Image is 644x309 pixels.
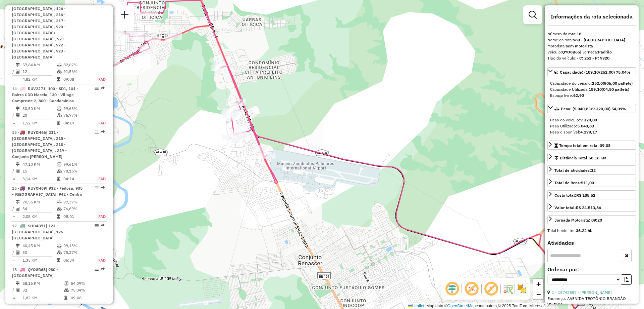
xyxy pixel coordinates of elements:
strong: 511,00 [581,180,594,185]
i: Tempo total em rota [57,177,60,181]
td: 15 [22,168,56,175]
a: Total de itens:511,00 [547,178,636,187]
td: 08:01 [63,213,91,220]
td: 40,45 KM [22,242,56,249]
i: % de utilização da cubagem [57,169,62,173]
em: Rota exportada [101,267,105,271]
strong: 36,22 hL [576,228,592,233]
span: − [536,290,541,298]
i: Total de Atividades [16,288,20,292]
td: 82,67% [63,62,91,68]
td: 70,56 KM [22,199,56,205]
h4: Atividades [547,240,636,246]
td: 30,50 KM [22,105,56,112]
strong: sem motorista [566,43,593,48]
span: Exibir NR [464,281,480,297]
a: Capacidade: (189,10/252,00) 75,04% [547,67,636,76]
div: Capacidade: (189,10/252,00) 75,04% [547,78,636,101]
i: % de utilização do peso [57,107,62,111]
a: Tempo total em rota: 09:08 [547,141,636,150]
span: | [425,304,426,308]
td: = [12,120,15,126]
a: Total de atividades:32 [547,165,636,175]
em: Rota exportada [101,186,105,190]
span: | 123 - [GEOGRAPHIC_DATA], 126 - [GEOGRAPHIC_DATA] [12,223,66,240]
td: FAD [91,213,106,220]
em: Opções [95,186,99,190]
i: Total de Atividades [16,169,20,173]
td: 3,14 KM [22,176,56,182]
i: Tempo total em rota [57,258,60,262]
td: = [12,76,15,83]
td: 58,16 KM [22,280,64,287]
td: 04:19 [63,120,91,126]
td: 20 [22,112,56,119]
i: Distância Total [16,63,20,67]
i: Total de Atividades [16,113,20,117]
span: | 980 - [GEOGRAPHIC_DATA] [12,267,58,278]
strong: - C: 252 - P: 9320 [577,55,609,61]
div: Jornada Motorista: 09:20 [554,217,602,223]
td: / [12,112,15,119]
div: Custo total: [554,192,595,198]
a: Custo total:R$ 185,52 [547,190,636,199]
i: % de utilização do peso [57,244,62,248]
div: Capacidade do veículo: [550,80,633,86]
i: Total de Atividades [16,250,20,255]
div: Total hectolitro: [547,228,636,234]
strong: Padrão [598,49,612,54]
a: Jornada Motorista: 09:20 [547,215,636,224]
em: Opções [95,224,99,228]
td: 34 [22,205,56,212]
i: Distância Total [16,162,20,166]
span: | 211 - [GEOGRAPHIC_DATA], 215 - [GEOGRAPHIC_DATA], 218 - [GEOGRAPHIC_DATA] , 219 - Conjunto [PER... [12,130,67,159]
em: Rota exportada [101,86,105,90]
i: Total de Atividades [16,207,20,211]
div: Peso Utilizado: [550,123,633,129]
strong: R$ 185,52 [576,193,595,198]
em: Rota exportada [101,224,105,228]
td: 97,37% [63,199,91,205]
i: % de utilização do peso [57,200,62,204]
span: | Jornada: [580,49,612,54]
td: 2,08 KM [22,213,56,220]
div: Peso disponível: [550,129,633,135]
div: Motorista: [547,43,636,49]
span: QYO8B65 [28,267,46,272]
a: 1 - 15742857 - [PERSON_NAME] [552,290,612,295]
i: % de utilização da cubagem [57,207,62,211]
strong: 189,10 [589,87,602,92]
td: 09:08 [70,295,104,301]
div: Distância Total: [554,155,606,161]
td: 32 [22,287,64,294]
td: 1,35 KM [22,257,56,264]
td: FAD [91,257,106,264]
span: RUY0H66 [28,130,46,135]
strong: 32 [591,168,596,173]
td: FAD [91,176,106,182]
a: Exibir filtros [526,8,539,22]
div: Número da rota: [547,31,636,37]
i: Total de Atividades [16,70,20,74]
td: 12 [22,68,56,75]
span: RUY0H69 [28,186,46,191]
i: % de utilização da cubagem [57,250,62,255]
td: = [12,176,15,182]
span: 18 - [12,267,58,278]
td: = [12,295,15,301]
span: + [536,280,541,288]
td: 54,09% [70,280,104,287]
span: SHB4B71 [28,223,46,228]
em: Opções [95,130,99,134]
i: Tempo total em rota [57,215,60,219]
a: Valor total:R$ 24.513,86 [547,203,636,212]
div: Espaço livre: [550,92,633,99]
strong: 5.040,83 [577,123,594,128]
td: / [12,287,15,294]
div: Valor total: [554,205,601,211]
strong: 4.279,17 [580,129,597,134]
label: Ordenar por: [547,265,636,273]
strong: 18 [577,31,581,36]
a: Zoom out [533,289,543,299]
td: 91,56% [63,68,91,75]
